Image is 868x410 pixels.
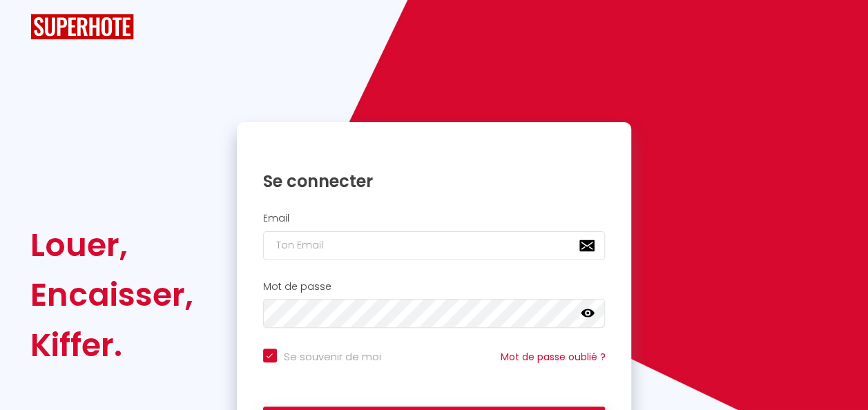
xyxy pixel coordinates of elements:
img: SuperHote logo [30,14,134,39]
h1: Se connecter [263,170,606,192]
div: Louer, [30,220,193,270]
div: Kiffer. [30,320,193,370]
h2: Email [263,213,606,224]
div: Encaisser, [30,270,193,320]
h2: Mot de passe [263,281,606,293]
input: Ton Email [263,231,606,260]
a: Mot de passe oublié ? [500,350,605,364]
